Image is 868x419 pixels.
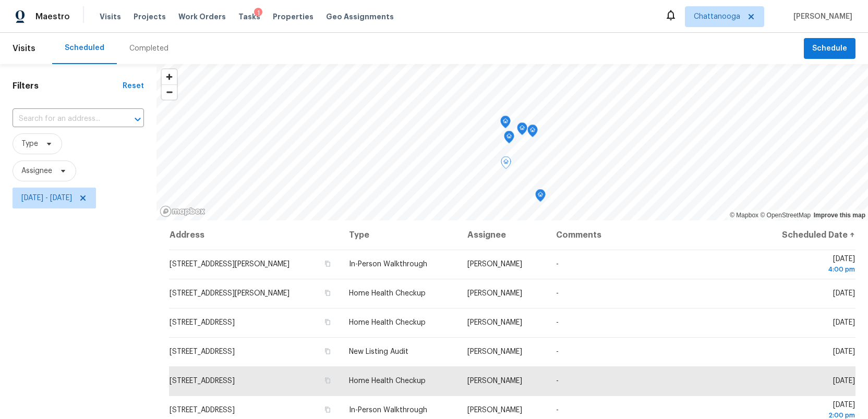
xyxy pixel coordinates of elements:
div: Map marker [517,122,527,139]
span: Type [21,139,38,149]
span: Home Health Checkup [349,319,426,326]
button: Zoom out [162,84,177,100]
button: Copy Address [323,259,332,268]
button: Copy Address [323,405,332,414]
span: Visits [100,11,121,22]
button: Copy Address [323,347,332,356]
span: - [556,261,559,268]
span: [PERSON_NAME] [467,261,522,268]
span: Properties [273,11,314,22]
div: Map marker [500,116,511,132]
span: Projects [134,11,166,22]
span: Work Orders [178,11,226,22]
span: Maestro [35,11,70,22]
div: Reset [123,81,144,91]
span: [DATE] - [DATE] [21,193,72,203]
span: [DATE] [833,290,855,297]
button: Copy Address [323,376,332,385]
span: Tasks [238,13,260,20]
span: In-Person Walkthrough [349,406,427,414]
span: - [556,319,559,326]
span: Visits [13,37,35,60]
th: Assignee [459,220,548,250]
button: Schedule [804,38,855,59]
div: 4:00 pm [762,264,855,275]
span: New Listing Audit [349,348,408,355]
a: Mapbox homepage [160,205,206,217]
span: Geo Assignments [326,11,394,22]
span: [DATE] [762,255,855,275]
th: Address [169,220,341,250]
canvas: Map [156,64,868,220]
span: [PERSON_NAME] [467,319,522,326]
span: [PERSON_NAME] [467,377,522,385]
input: Search for an address... [13,111,115,127]
span: Chattanooga [694,11,740,22]
span: Assignee [21,166,52,176]
span: - [556,348,559,355]
span: [PERSON_NAME] [467,348,522,355]
span: - [556,290,559,297]
span: [STREET_ADDRESS] [170,348,235,355]
div: Map marker [504,131,514,147]
a: Improve this map [814,212,865,219]
div: 1 [254,8,262,18]
th: Type [341,220,459,250]
span: [STREET_ADDRESS] [170,406,235,414]
div: Completed [129,43,168,54]
button: Open [130,112,145,127]
span: Schedule [812,42,847,55]
button: Copy Address [323,317,332,327]
span: Zoom out [162,85,177,100]
h1: Filters [13,81,123,91]
span: [DATE] [833,319,855,326]
span: - [556,406,559,414]
span: Home Health Checkup [349,377,426,385]
span: [PERSON_NAME] [789,11,852,22]
span: - [556,377,559,385]
span: [STREET_ADDRESS] [170,377,235,385]
div: Map marker [501,156,511,172]
span: [DATE] [833,348,855,355]
span: [STREET_ADDRESS][PERSON_NAME] [170,261,290,268]
div: Map marker [527,125,538,141]
div: Map marker [535,189,546,205]
span: [PERSON_NAME] [467,290,522,297]
span: [DATE] [833,377,855,385]
a: OpenStreetMap [760,212,811,219]
span: [STREET_ADDRESS][PERSON_NAME] [170,290,290,297]
th: Scheduled Date ↑ [754,220,855,250]
button: Copy Address [323,288,332,298]
span: Home Health Checkup [349,290,426,297]
div: Scheduled [65,43,104,53]
th: Comments [548,220,754,250]
span: [STREET_ADDRESS] [170,319,235,326]
span: In-Person Walkthrough [349,261,427,268]
span: [PERSON_NAME] [467,406,522,414]
button: Zoom in [162,69,177,84]
a: Mapbox [730,212,758,219]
